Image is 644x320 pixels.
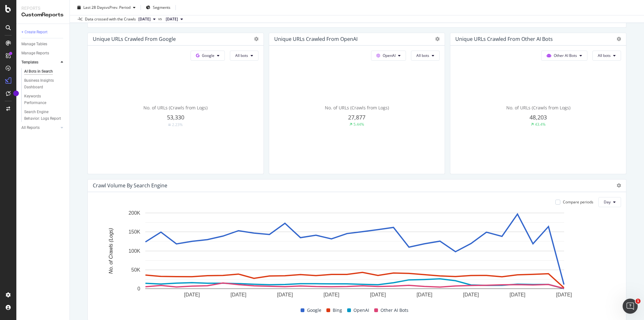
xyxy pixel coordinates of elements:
a: Business Insights Dashboard [24,77,65,91]
div: Reports [21,5,64,11]
text: 0 [137,286,140,291]
div: Compare periods [563,199,593,205]
div: Manage Reports [21,50,49,57]
a: Search Engine Behavior: Logs Report [24,109,65,122]
div: Keywords Performance [24,93,59,106]
div: Business Insights Dashboard [24,77,60,91]
span: 53,330 [167,113,184,121]
svg: A chart. [93,210,616,305]
a: Keywords Performance [24,93,65,106]
span: 1 [636,299,641,304]
span: 2025 Aug. 20th [166,16,178,22]
button: [DATE] [136,15,158,23]
div: Manage Tables [21,41,47,47]
div: Crawl Volume By Search Engine [93,182,167,189]
button: Day [598,197,621,207]
a: Manage Tables [21,41,65,47]
a: AI Bots in Search [24,68,65,75]
div: Search Engine Behavior: Logs Report [24,109,61,122]
iframe: Intercom live chat [623,299,638,314]
text: [DATE] [463,292,479,297]
div: AI Bots in Search [24,68,53,75]
div: 5.44% [353,122,364,127]
text: [DATE] [417,292,432,297]
span: No. of URLs (Crawls from Logs) [325,105,389,111]
button: All bots [411,51,440,61]
button: Segments [143,3,173,13]
span: All bots [598,53,611,58]
text: [DATE] [509,292,525,297]
span: Day [604,199,611,205]
a: All Reports [21,124,59,131]
span: vs [158,16,163,22]
text: [DATE] [556,292,572,297]
button: Last 28 DaysvsPrev. Period [75,3,138,13]
span: vs Prev. Period [106,5,130,10]
span: OpenAI [353,306,369,314]
button: Google [191,51,225,61]
text: [DATE] [184,292,200,297]
img: Equal [168,124,171,126]
div: Tooltip anchor [13,91,19,96]
div: Unique URLs Crawled from OpenAI [274,36,358,42]
button: Other AI Bots [541,51,587,61]
span: 2025 Sep. 17th [138,16,151,22]
span: Google [307,306,321,314]
text: [DATE] [277,292,293,297]
div: Unique URLs Crawled from Other AI BotsOther AI BotsAll botsNo. of URLs (Crawls from Logs)48,20343.4% [450,33,626,174]
span: OpenAI [383,53,396,58]
div: 2.23% [172,122,183,127]
span: Other AI Bots [380,306,408,314]
text: [DATE] [324,292,339,297]
div: Unique URLs Crawled from Other AI Bots [455,36,553,42]
text: 100K [129,248,141,254]
span: Bing [333,306,342,314]
button: All bots [592,51,621,61]
div: All Reports [21,124,40,131]
span: Last 28 Days [83,5,106,10]
a: Manage Reports [21,50,65,57]
div: Unique URLs Crawled from Google [93,36,176,42]
text: [DATE] [370,292,386,297]
span: No. of URLs (Crawls from Logs) [143,105,208,111]
div: CustomReports [21,11,64,19]
text: [DATE] [230,292,246,297]
a: + Create Report [21,29,65,36]
button: OpenAI [371,51,406,61]
span: Segments [153,5,170,10]
button: All bots [230,51,258,61]
text: 200K [129,210,141,216]
div: Unique URLs Crawled from OpenAIOpenAIAll botsNo. of URLs (Crawls from Logs)27,8775.44% [269,33,445,174]
div: Data crossed with the Crawls [85,16,136,22]
span: Google [202,53,214,58]
button: [DATE] [163,15,186,23]
div: 43.4% [535,122,546,127]
text: 150K [129,229,141,234]
text: No. of Crawls (Logs) [108,228,114,274]
span: All bots [416,53,429,58]
a: Templates [21,59,59,66]
span: No. of URLs (Crawls from Logs) [506,105,570,111]
span: 48,203 [530,113,547,121]
text: 50K [131,267,141,273]
div: Templates [21,59,38,66]
span: 27,877 [348,113,365,121]
span: All bots [235,53,248,58]
span: Other AI Bots [554,53,577,58]
div: + Create Report [21,29,47,36]
div: Unique URLs Crawled from GoogleGoogleAll botsNo. of URLs (Crawls from Logs)53,330Equal2.23% [87,33,264,174]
